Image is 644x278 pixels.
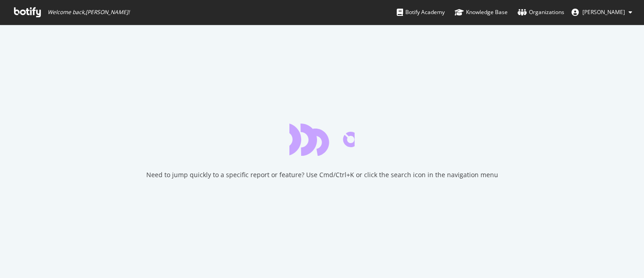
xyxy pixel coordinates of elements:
span: Heather Cordonnier [582,8,625,16]
div: animation [289,123,355,156]
div: Botify Academy [397,8,445,17]
button: [PERSON_NAME] [564,5,639,20]
div: Need to jump quickly to a specific report or feature? Use Cmd/Ctrl+K or click the search icon in ... [146,170,498,179]
div: Organizations [518,8,564,17]
span: Welcome back, [PERSON_NAME] ! [48,9,130,16]
div: Knowledge Base [455,8,508,17]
